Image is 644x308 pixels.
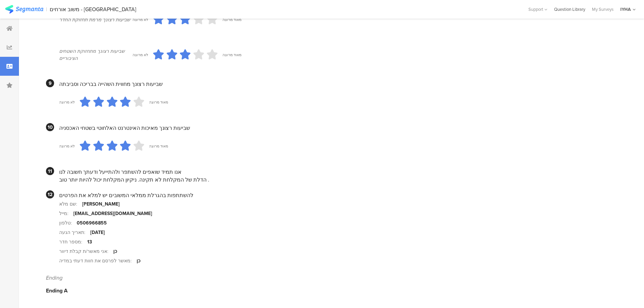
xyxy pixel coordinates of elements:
div: מאשר לפרסם את חוות דעתי במדיה: [59,257,137,264]
div: משוב אורחים - [GEOGRAPHIC_DATA] [50,6,136,13]
div: אנו תמיד שואפים להשתפר ולהתייעל ודעתך חשובה לנו [59,168,612,176]
div: שביעות רצונך מחווית השהייה בבריכה וסביבתה [59,80,612,88]
div: [DATE] [90,229,105,236]
div: הדלת של המקלחת לא תקינה. ניקיון המקלחת יכול להיות יותר טוב . [59,176,612,184]
div: מספר חדר: [59,238,87,245]
div: תאריך הגעה: [59,229,90,236]
div: להשתתפות בהגרלת ממלאי המשובים יש למלא את הפרטים [59,191,612,199]
div: לא מרוצה [59,99,75,105]
div: 10 [46,123,54,131]
div: IYHA [620,6,631,13]
div: לא מרוצה [133,17,148,22]
div: מאוד מרוצה [222,52,241,57]
div: אני מאשר/ת קבלת דיוור: [59,248,113,255]
div: לא מרוצה [59,143,75,149]
div: [EMAIL_ADDRESS][DOMAIN_NAME] [73,210,152,217]
div: כן [113,248,117,255]
div: Ending [46,274,612,282]
div: מאוד מרוצה [222,17,241,22]
div: Ending A [46,287,612,294]
div: שביעות רצונך מתחזוקת השטחים הציבוריים [59,48,133,62]
div: מאוד מרוצה [149,143,168,149]
a: Question Library [551,6,589,13]
div: מאוד מרוצה [149,99,168,105]
div: 11 [46,167,54,175]
div: שביעות רצונך מאיכות האינטרנט האלחוטי בשטחי האכסניה [59,124,612,132]
div: טלפון: [59,219,77,227]
div: Support [528,4,547,15]
div: שביעות רצונך מרמת תחזוקת החדר [59,16,133,23]
div: [PERSON_NAME] [82,200,120,208]
div: מייל: [59,210,73,217]
div: 9 [46,79,54,87]
div: 0506966855 [77,219,107,227]
div: 12 [46,190,54,198]
div: כן [137,257,140,264]
div: לא מרוצה [133,52,148,57]
div: | [46,5,47,13]
a: My Surveys [589,6,617,13]
div: 13 [87,238,92,245]
img: segmanta logo [5,5,43,14]
div: שם מלא: [59,200,82,208]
